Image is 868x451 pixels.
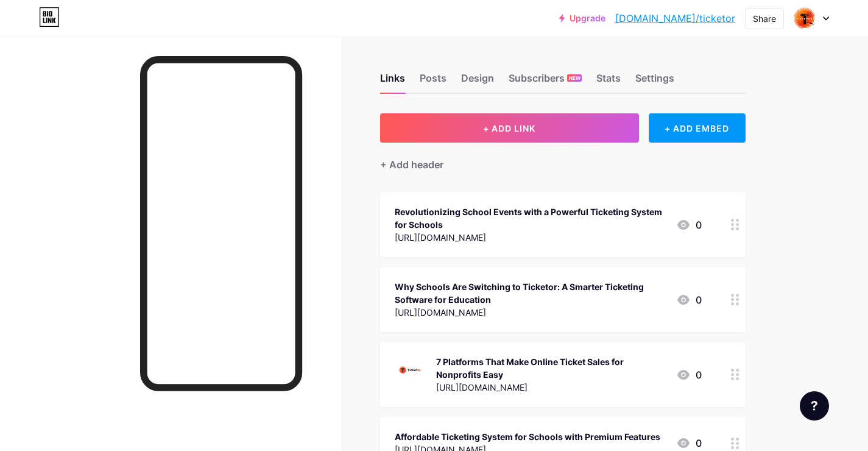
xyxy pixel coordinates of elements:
img: ticketor [793,7,816,30]
div: Posts [420,71,446,93]
div: Stats [596,71,621,93]
div: [URL][DOMAIN_NAME] [395,231,666,244]
span: NEW [569,74,580,82]
div: Settings [635,71,674,93]
div: Subscribers [509,71,582,93]
div: 7 Platforms That Make Online Ticket Sales for Nonprofits Easy [436,355,666,381]
div: Links [380,71,405,93]
div: 0 [676,436,702,450]
div: + ADD EMBED [649,113,746,143]
div: [URL][DOMAIN_NAME] [436,381,666,394]
span: + ADD LINK [483,123,535,133]
a: [DOMAIN_NAME]/ticketor [615,11,735,26]
div: [URL][DOMAIN_NAME] [395,306,666,319]
div: 0 [676,293,702,307]
div: + Add header [380,157,443,172]
div: Design [461,71,494,93]
div: 0 [676,218,702,232]
button: + ADD LINK [380,113,639,143]
div: Why Schools Are Switching to Ticketor: A Smarter Ticketing Software for Education [395,280,666,306]
div: Share [753,12,776,25]
div: Revolutionizing School Events with a Powerful Ticketing System for Schools [395,205,666,231]
img: 7 Platforms That Make Online Ticket Sales for Nonprofits Easy [395,354,426,386]
div: 0 [676,368,702,382]
div: Affordable Ticketing System for Schools with Premium Features [395,430,660,443]
a: Upgrade [559,13,605,23]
